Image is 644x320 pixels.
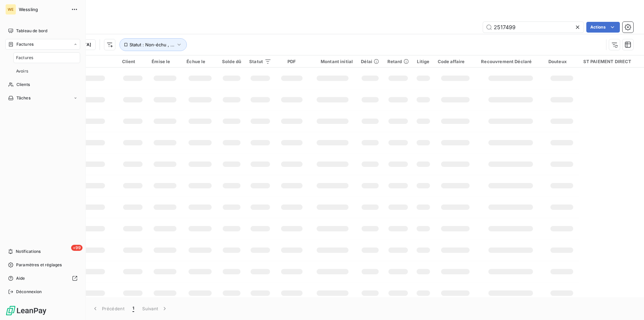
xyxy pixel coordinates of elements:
[583,59,640,64] div: ST PAIEMENT DIRECT
[586,22,620,33] button: Actions
[16,82,30,88] span: Clients
[16,28,47,34] span: Tableau de bord
[152,59,178,64] div: Émise le
[417,59,429,64] div: Litige
[119,38,187,51] button: Statut : Non-échu , ...
[361,59,379,64] div: Délai
[16,68,28,74] span: Avoirs
[481,59,540,64] div: Recouvrement Déclaré
[88,302,128,316] button: Précédent
[186,59,214,64] div: Échue le
[19,7,67,12] span: Wessling
[16,55,33,61] span: Factures
[16,95,31,101] span: Tâches
[16,262,62,268] span: Paramètres et réglages
[279,59,304,64] div: PDF
[122,59,144,64] div: Client
[16,275,25,281] span: Aide
[5,4,16,15] div: WE
[222,59,241,64] div: Solde dû
[548,59,575,64] div: Douteux
[438,59,473,64] div: Code affaire
[387,59,409,64] div: Retard
[16,41,34,47] span: Factures
[138,302,172,316] button: Suivant
[312,59,353,64] div: Montant initial
[16,248,41,255] span: Notifications
[5,273,80,284] a: Aide
[621,297,637,313] iframe: Intercom live chat
[16,289,42,295] span: Déconnexion
[132,305,134,312] span: 1
[5,305,47,316] img: Logo LeanPay
[249,59,271,64] div: Statut
[128,302,138,316] button: 1
[129,42,174,47] span: Statut : Non-échu , ...
[483,22,584,33] input: Rechercher
[71,245,83,251] span: +99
